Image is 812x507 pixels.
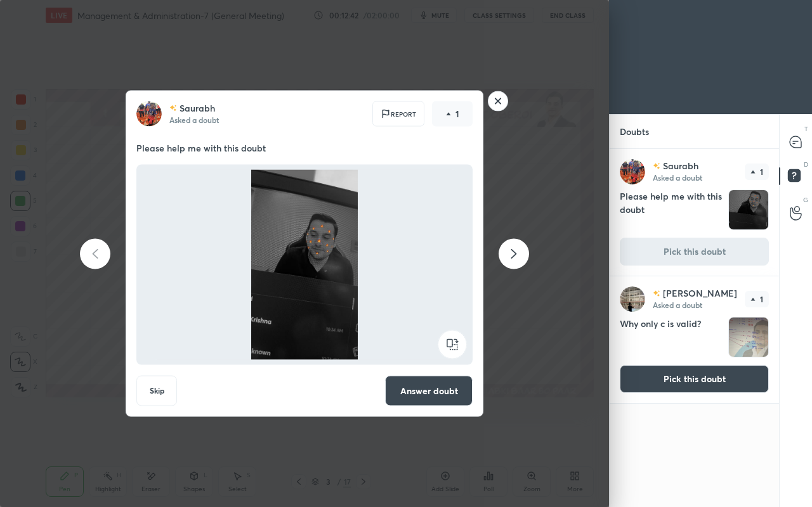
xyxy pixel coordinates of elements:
[152,170,457,360] img: 1756875936H3JQUA.JPEG
[620,317,723,357] h4: Why only c is valid?
[169,115,219,125] p: Asked a doubt
[385,376,473,406] button: Answer doubt
[136,142,473,155] p: Please help me with this doubt
[729,190,768,229] img: 1756875936H3JQUA.JPEG
[803,195,808,205] p: G
[372,101,424,127] div: Report
[760,295,763,303] p: 1
[653,290,660,297] img: no-rating-badge.077c3623.svg
[620,365,769,393] button: Pick this doubt
[169,105,177,112] img: no-rating-badge.077c3623.svg
[663,161,698,171] p: Saurabh
[760,168,763,176] p: 1
[620,189,723,230] h4: Please help me with this doubt
[804,124,808,134] p: T
[653,300,702,310] p: Asked a doubt
[610,149,779,507] div: grid
[610,115,659,148] p: Doubts
[729,318,768,357] img: 1756875389X7JN2Q.jpg
[653,163,660,170] img: no-rating-badge.077c3623.svg
[804,160,808,169] p: D
[653,172,702,183] p: Asked a doubt
[136,376,177,406] button: Skip
[180,103,215,113] p: Saurabh
[455,108,459,120] p: 1
[620,159,645,184] img: cb2d27a5639b4ed9ab6836816296220d.jpg
[620,286,645,312] img: f38e0d48d3da455eb587ff506802c407.jpg
[136,101,162,127] img: cb2d27a5639b4ed9ab6836816296220d.jpg
[663,288,737,298] p: [PERSON_NAME]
